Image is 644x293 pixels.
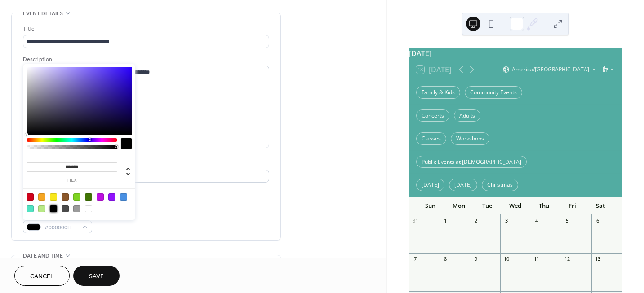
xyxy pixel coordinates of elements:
[27,178,117,183] label: hex
[594,256,601,262] div: 13
[564,256,570,262] div: 12
[38,205,45,212] div: #B8E986
[14,266,70,286] button: Cancel
[27,193,34,201] div: #D0021B
[120,193,127,201] div: #4A90E2
[529,197,558,215] div: Thu
[85,205,92,212] div: #FFFFFF
[416,86,460,99] div: Family & Kids
[73,205,80,212] div: #9B9B9B
[85,193,92,201] div: #417505
[472,217,479,224] div: 2
[533,217,540,224] div: 4
[472,256,479,262] div: 9
[449,179,477,191] div: [DATE]
[416,156,527,168] div: Public Events at [DEMOGRAPHIC_DATA]
[409,48,622,59] div: [DATE]
[444,197,473,215] div: Mon
[442,256,449,262] div: 8
[27,205,34,212] div: #50E3C2
[50,205,57,212] div: #000000
[503,256,510,262] div: 10
[442,217,449,224] div: 1
[62,205,69,212] div: #4A4A4A
[108,193,115,201] div: #9013FE
[454,109,480,122] div: Adults
[73,266,120,286] button: Save
[23,251,63,261] span: Date and time
[512,67,589,72] span: America/[GEOGRAPHIC_DATA]
[412,256,418,262] div: 7
[451,132,489,145] div: Workshops
[533,256,540,262] div: 11
[594,217,601,224] div: 6
[30,272,54,281] span: Cancel
[23,9,63,18] span: Event details
[38,193,45,201] div: #F5A623
[586,197,615,215] div: Sat
[558,197,586,215] div: Fri
[50,193,57,201] div: #F8E71C
[89,272,104,281] span: Save
[23,55,267,64] div: Description
[503,217,510,224] div: 3
[73,193,80,201] div: #7ED321
[23,24,267,34] div: Title
[416,132,446,145] div: Classes
[412,217,418,224] div: 31
[564,217,570,224] div: 5
[465,86,522,99] div: Community Events
[62,193,69,201] div: #8B572A
[416,179,444,191] div: [DATE]
[416,197,444,215] div: Sun
[44,223,78,232] span: #000000FF
[23,159,267,168] div: Location
[473,197,501,215] div: Tue
[482,179,518,191] div: Christmas
[501,197,529,215] div: Wed
[416,109,449,122] div: Concerts
[97,193,104,201] div: #BD10E0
